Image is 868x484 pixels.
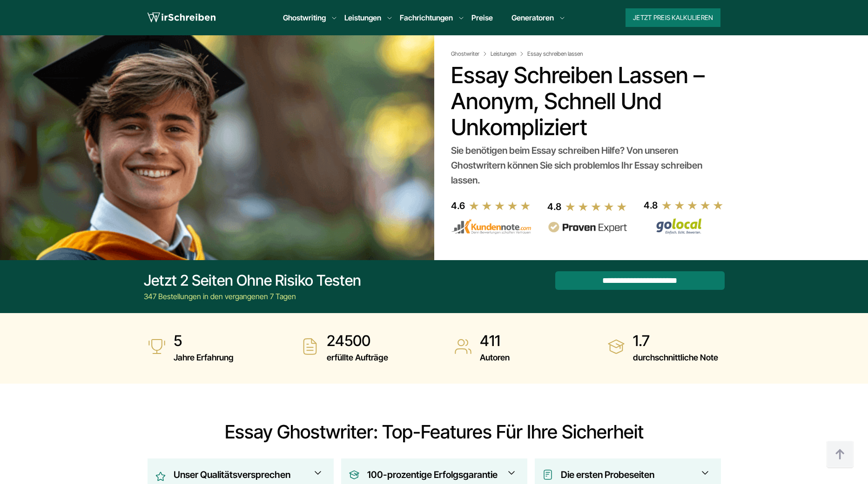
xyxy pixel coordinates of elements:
[480,332,510,350] strong: 411
[148,11,215,25] img: logo wirschreiben
[451,143,720,188] div: Sie benötigen beim Essay schreiben Hilfe? Von unseren Ghostwritern können Sie sich problemlos Ihr...
[327,350,388,365] span: erfüllte Aufträge
[661,200,724,210] img: stars
[527,50,583,58] span: Essay schreiben lassen
[826,441,854,469] img: button top
[542,469,553,480] img: Die ersten Probeseiten
[174,332,234,350] strong: 5
[491,50,525,58] a: Leistungen
[471,13,493,22] a: Preise
[633,350,718,365] span: durchschnittliche Note
[148,337,166,356] img: Jahre Erfahrung
[607,337,626,356] img: durchschnittliche Note
[367,467,514,482] h3: 100-prozentige Erfolgsgarantie
[561,467,707,482] h3: Die ersten Probeseiten
[511,12,554,23] a: Generatoren
[469,201,531,211] img: stars
[547,199,561,214] div: 4.8
[174,467,320,482] h3: Unser Qualitätsversprechen
[644,218,724,235] img: Wirschreiben Bewertungen
[454,337,472,356] img: Autoren
[144,421,725,443] h2: Essay Ghostwriter: Top-Features für Ihre Sicherheit
[400,12,453,23] a: Fachrichtungen
[480,350,510,365] span: Autoren
[144,271,361,290] div: Jetzt 2 Seiten ohne Risiko testen
[451,50,489,58] a: Ghostwriter
[644,198,658,213] div: 4.8
[547,222,627,233] img: provenexpert reviews
[174,350,234,365] span: Jahre Erfahrung
[451,198,465,213] div: 4.6
[451,62,720,140] h1: Essay schreiben lassen – Anonym, schnell und unkompliziert
[301,337,319,356] img: erfüllte Aufträge
[626,8,720,27] button: Jetzt Preis kalkulieren
[327,332,388,350] strong: 24500
[565,202,627,212] img: stars
[144,291,361,302] div: 347 Bestellungen in den vergangenen 7 Tagen
[283,12,326,23] a: Ghostwriting
[633,332,718,350] strong: 1.7
[155,469,166,484] img: Unser Qualitätsversprechen
[451,219,531,235] img: kundennote
[349,469,360,480] img: 100-prozentige Erfolgsgarantie
[344,12,381,23] a: Leistungen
